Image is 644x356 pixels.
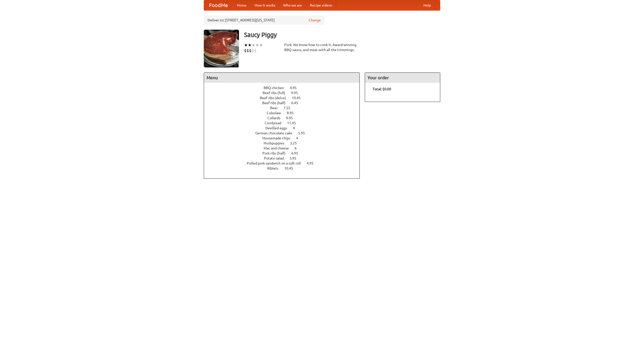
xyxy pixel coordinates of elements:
span: Coleslaw [267,111,286,115]
span: Collards [267,116,285,120]
div: Pork. We know how to cook it. Award-winning BBQ sauce, and meat with all the trimmings. [284,42,360,52]
li: $ [247,48,249,53]
span: 4 [296,136,303,140]
span: 3.95 [290,156,301,160]
a: Pork ribs (half) 6.95 [262,151,307,155]
span: 3.25 [290,141,302,145]
a: Potato salad 3.95 [264,156,306,160]
li: $ [254,48,257,53]
a: Help [419,0,435,10]
a: Beer 7.55 [270,106,300,110]
a: BBQ chicken 4.95 [264,86,306,90]
span: 10.45 [284,166,298,170]
div: Deliver to: [STREET_ADDRESS][US_STATE] [204,16,325,25]
span: 6 [295,146,302,150]
a: Pulled pork sandwich on a soft roll 4.95 [247,161,323,165]
span: 4.95 [307,161,318,165]
li: ★ [255,42,259,48]
span: 6.45 [291,101,303,105]
span: Pork ribs (half) [262,151,291,155]
span: Devilled eggs [265,126,292,130]
img: angular.jpg [204,30,239,67]
span: 9.95 [291,91,303,95]
span: 8.95 [287,111,299,115]
b: Total: $0.00 [373,87,391,91]
li: ★ [244,42,248,48]
span: 7.55 [284,106,295,110]
span: 9.95 [286,116,298,120]
h4: Menu [204,73,359,83]
span: 4 [293,126,300,130]
li: ★ [259,42,263,48]
li: $ [252,48,254,53]
a: Beef ribs (delux) 10.45 [260,96,310,100]
span: 11.45 [287,121,301,125]
span: Housemade chips [262,136,295,140]
span: 6.95 [291,151,303,155]
span: Potato salad [264,156,289,160]
span: Hushpuppies [264,141,289,145]
span: 10.45 [292,96,306,100]
a: Beef ribs (full) 9.95 [263,91,307,95]
a: Housemade chips 4 [262,136,307,140]
span: BBQ chicken [264,86,289,90]
a: FoodMe [204,0,233,10]
a: How it works [251,0,279,10]
span: Beef ribs (delux) [260,96,291,100]
span: Beer [270,106,283,110]
a: Recipe videos [306,0,336,10]
a: German chocolate cake 5.95 [255,131,314,135]
a: Devilled eggs 4 [265,126,304,130]
a: Home [233,0,251,10]
span: Mac and cheese [264,146,294,150]
span: Riblets [267,166,284,170]
a: Cornbread 11.45 [265,121,305,125]
li: $ [249,48,252,53]
h3: Saucy Piggy [244,30,440,40]
a: Change [309,18,321,23]
a: Riblets 10.45 [267,166,302,170]
span: 4.95 [290,86,302,90]
a: Collards 9.95 [267,116,302,120]
span: Beef ribs (half) [262,101,291,105]
li: ★ [252,42,255,48]
span: Pulled pork sandwich on a soft roll [247,161,306,165]
li: $ [244,48,247,53]
h4: Your order [365,73,440,83]
a: Mac and cheese 6 [264,146,306,150]
a: Hushpuppies 3.25 [264,141,306,145]
span: Cornbread [265,121,286,125]
span: German chocolate cake [255,131,297,135]
span: Beef ribs (full) [263,91,290,95]
a: Coleslaw 8.95 [267,111,303,115]
a: Beef ribs (half) 6.45 [262,101,307,105]
a: Who we are [279,0,306,10]
li: ★ [248,42,252,48]
span: 5.95 [298,131,310,135]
